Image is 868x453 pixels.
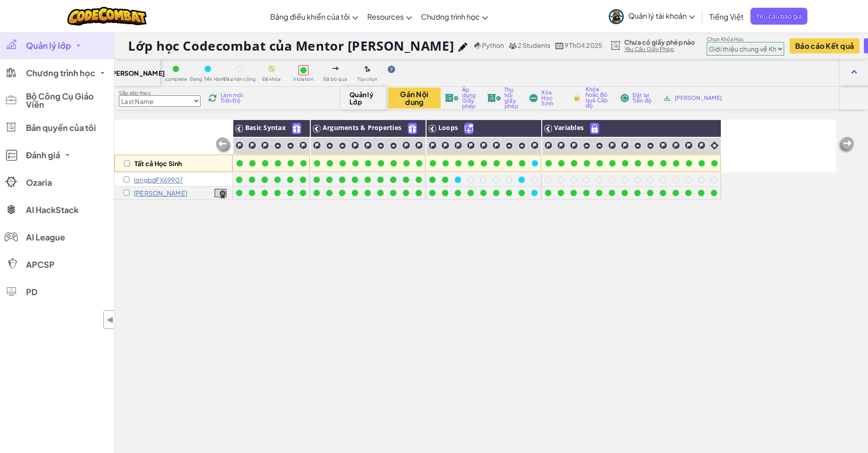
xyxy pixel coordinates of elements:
img: IconChallengeLevel.svg [248,141,257,150]
img: IconChallengeLevel.svg [441,141,450,150]
img: IconChallengeLevel.svg [557,141,565,150]
img: IconChallengeLevel.svg [530,141,539,150]
img: IconOptionalLevel.svg [365,66,370,73]
img: IconPracticeLevel.svg [339,142,346,150]
img: IconChallengeLevel.svg [467,141,475,150]
img: avatar [609,9,624,24]
img: iconPencil.svg [458,42,467,52]
img: IconChallengeLevel.svg [570,141,578,150]
span: [PERSON_NAME] [109,69,165,77]
span: Yêu cầu báo giá [750,8,807,25]
img: IconUnlockWithCall.svg [465,123,473,134]
img: Arrow_Left_Inactive.png [215,136,233,155]
img: IconChallengeLevel.svg [659,141,668,150]
span: Ozaria [26,178,52,187]
img: IconChallengeLevel.svg [261,141,269,150]
img: Arrow_Left_Inactive.png [837,136,855,154]
a: Yêu Cầu Giấy Phép [624,46,695,53]
span: AI HackStack [26,206,78,214]
a: Báo cáo Kết quả [790,38,859,53]
h1: Lớp học Codecombat của Mentor [PERSON_NAME] [128,37,454,54]
img: IconChallengeLevel.svg [544,141,553,150]
span: Khóa hoặc Bỏ qua Cấp độ [586,87,612,109]
span: Đã khóa [262,77,281,82]
span: Loops [438,123,458,132]
img: python.png [474,42,481,49]
a: Chương trình học [416,4,493,29]
img: IconPracticeLevel.svg [634,142,642,150]
span: Basic Syntax [245,123,286,132]
img: IconChallengeLevel.svg [313,141,321,150]
span: 9 Th04 2025 [565,41,603,49]
img: CodeCombat logo [67,7,147,26]
span: Thu hồi giấy phép [504,87,522,109]
img: IconPracticeLevel.svg [390,142,397,150]
span: Đánh giá [26,151,60,159]
img: IconPracticeLevel.svg [287,142,294,150]
img: IconPaidLevel.svg [591,123,599,134]
span: 2 Students [518,41,550,49]
span: Tiếng Việt [709,12,744,21]
span: Đã bỏ qua [324,77,347,82]
img: IconChallengeLevel.svg [415,141,423,150]
span: Làm mới Tiến Độ [221,93,248,104]
img: IconPracticeLevel.svg [505,142,513,150]
img: IconChallengeLevel.svg [479,141,488,150]
img: IconChallengeLevel.svg [697,141,706,150]
span: Chương trình học [421,12,480,21]
img: IconPracticeLevel.svg [596,142,603,150]
img: IconPracticeLevel.svg [583,142,591,150]
img: calendar.svg [555,42,564,49]
img: IconRemoveStudents.svg [529,94,538,102]
a: Quản lý tài khoản [604,2,699,31]
img: IconSkippedLevel.svg [332,67,339,70]
span: Bảng điều khiển của tôi [270,12,350,21]
img: IconHint.svg [388,66,395,73]
img: MultipleUsers.png [508,42,517,49]
span: Python [482,41,504,49]
img: IconChallengeLevel.svg [672,141,680,150]
span: Đang Tiến Hành [190,77,225,82]
span: Arguments & Properties [323,123,401,132]
img: IconChallengeLevel.svg [299,141,308,150]
img: IconChallengeLevel.svg [454,141,462,150]
img: IconPracticeLevel.svg [326,142,334,150]
span: Quản lý tài khoản [628,11,695,21]
img: IconChallengeLevel.svg [402,141,411,150]
img: IconPracticeLevel.svg [518,142,526,150]
p: Tất cả Học Sinh [134,160,182,167]
img: IconReload.svg [208,94,217,102]
img: IconChallengeLevel.svg [351,141,360,150]
span: Đã phân công [224,77,256,82]
span: Quản lý lớp [26,42,71,50]
img: IconLicenseRevoke.svg [487,94,501,102]
img: IconChallengeLevel.svg [492,141,501,150]
a: Bảng điều khiển của tôi [266,4,363,29]
a: View Course Completion Certificate [215,187,226,198]
span: Variables [554,123,584,132]
img: IconChallengeLevel.svg [608,141,616,150]
span: Resources [367,12,404,21]
img: IconChallengeLevel.svg [428,141,437,150]
img: IconChallengeLevel.svg [235,141,244,150]
span: Bản quyền của tôi [26,124,96,132]
span: ◀ [106,313,114,326]
a: Resources [363,4,416,29]
img: IconChallengeLevel.svg [684,141,693,150]
p: longbdFX69907 [134,176,183,183]
span: Chưa có giấy phép nào [624,38,695,46]
img: IconIntro.svg [710,141,719,150]
span: AI League [26,233,65,241]
img: IconFreeLevelv2.svg [408,123,416,134]
span: complete [165,77,187,82]
img: IconArchive.svg [663,94,671,102]
img: IconPracticeLevel.svg [377,142,385,150]
span: Đặt lại Tiến độ [632,93,655,104]
img: IconLicenseApply.svg [445,94,458,102]
img: IconLock.svg [572,94,582,102]
label: Sắp xếp theo [119,89,200,97]
img: certificate-icon.png [215,189,226,199]
span: Violation [293,77,313,82]
img: IconFreeLevelv2.svg [293,123,301,134]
